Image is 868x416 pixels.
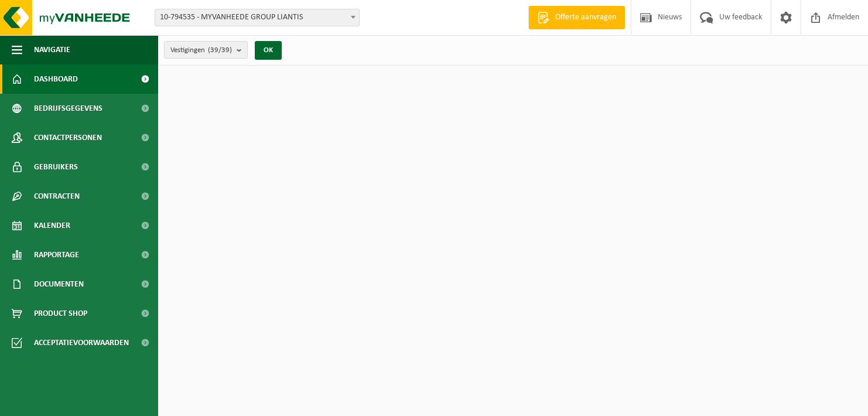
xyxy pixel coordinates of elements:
[528,6,625,29] a: Offerte aanvragen
[34,123,102,152] span: Contactpersonen
[170,42,232,59] span: Vestigingen
[164,41,248,59] button: Vestigingen(39/39)
[34,182,80,211] span: Contracten
[34,299,87,328] span: Product Shop
[34,328,129,357] span: Acceptatievoorwaarden
[155,9,359,26] span: 10-794535 - MYVANHEEDE GROUP LIANTIS
[255,41,282,60] button: OK
[34,94,102,123] span: Bedrijfsgegevens
[34,211,70,240] span: Kalender
[34,64,78,94] span: Dashboard
[34,35,70,64] span: Navigatie
[34,240,79,270] span: Rapportage
[34,270,84,299] span: Documenten
[552,12,619,23] span: Offerte aanvragen
[208,46,232,54] count: (39/39)
[34,152,78,182] span: Gebruikers
[155,9,360,26] span: 10-794535 - MYVANHEEDE GROUP LIANTIS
